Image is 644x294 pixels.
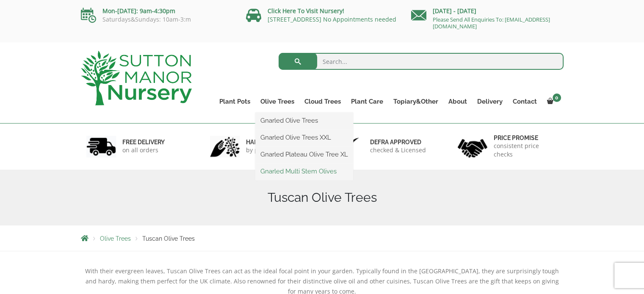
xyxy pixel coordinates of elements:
p: consistent price checks [494,142,558,159]
a: Gnarled Plateau Olive Tree XL [255,148,353,161]
img: 1.jpg [86,136,116,157]
a: Plant Pots [214,96,255,107]
p: by professionals [246,146,293,154]
h1: Tuscan Olive Trees [81,190,564,205]
a: Olive Trees [255,96,299,107]
p: on all orders [122,146,165,154]
p: Mon-[DATE]: 9am-4:30pm [81,6,233,16]
a: 0 [542,96,564,107]
h6: FREE DELIVERY [122,138,165,146]
a: Olive Trees [100,235,131,242]
img: logo [81,51,192,105]
a: Contact [508,96,542,107]
input: Search... [279,53,564,70]
img: 2.jpg [210,136,240,157]
h6: Defra approved [370,138,426,146]
h6: hand picked [246,138,293,146]
a: Gnarled Olive Trees XXL [255,131,353,144]
a: Gnarled Multi Stem Olives [255,165,353,178]
p: Saturdays&Sundays: 10am-3:m [81,16,233,23]
img: 4.jpg [458,134,487,159]
span: 0 [553,93,561,102]
a: Click Here To Visit Nursery! [268,7,344,15]
a: [STREET_ADDRESS] No Appointments needed [268,15,396,23]
a: Gnarled Olive Trees [255,114,353,127]
p: checked & Licensed [370,146,426,154]
a: Delivery [472,96,508,107]
a: Plant Care [346,96,388,107]
p: [DATE] - [DATE] [411,6,564,16]
h6: Price promise [494,134,558,142]
a: Please Send All Enquiries To: [EMAIL_ADDRESS][DOMAIN_NAME] [433,16,550,30]
a: Cloud Trees [299,96,346,107]
nav: Breadcrumbs [81,235,564,242]
a: About [443,96,472,107]
a: Topiary&Other [388,96,443,107]
span: Tuscan Olive Trees [142,235,195,242]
